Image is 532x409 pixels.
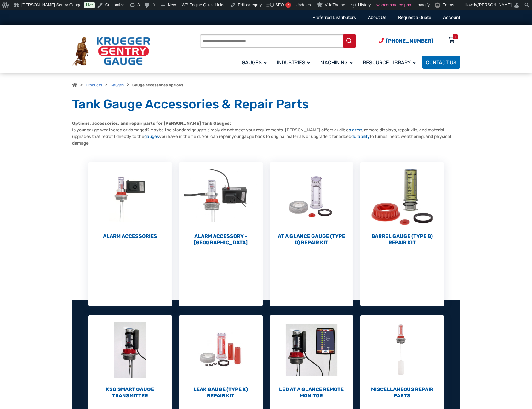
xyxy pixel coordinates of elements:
[179,386,263,399] h2: Leak Gauge (Type K) Repair Kit
[242,60,267,66] span: Gauges
[349,127,362,133] a: alarms
[270,233,353,246] h2: At a Glance Gauge (Type D) Repair Kit
[72,37,150,66] img: Krueger Sentry Gauge
[320,60,353,66] span: Machining
[270,162,353,246] a: Visit product category At a Glance Gauge (Type D) Repair Kit
[317,55,359,70] a: Machining
[455,34,456,39] div: 1
[111,83,124,87] a: Gauges
[179,162,263,246] a: Visit product category Alarm Accessory - DC
[351,134,370,139] a: durability
[359,55,422,70] a: Resource Library
[88,162,172,239] a: Visit product category Alarm Accessories
[179,315,263,385] img: Leak Gauge (Type K) Repair Kit
[360,386,444,399] h2: Miscellaneous Repair Parts
[360,233,444,246] h2: Barrel Gauge (Type B) Repair Kit
[86,83,102,87] a: Products
[270,162,353,232] img: At a Glance Gauge (Type D) Repair Kit
[144,134,159,139] a: gauges
[363,60,416,66] span: Resource Library
[72,120,460,147] p: Is your gauge weathered or damaged? Maybe the standard gauges simply do not meet your requirement...
[132,83,183,87] strong: Gauge accessories options
[88,162,172,232] img: Alarm Accessories
[179,162,263,232] img: Alarm Accessory - DC
[360,162,444,232] img: Barrel Gauge (Type B) Repair Kit
[398,15,431,20] a: Request a Quote
[422,56,460,69] a: Contact Us
[443,15,460,20] a: Account
[88,386,172,399] h2: KSG Smart Gauge Transmitter
[270,386,353,399] h2: LED At A Glance Remote Monitor
[88,315,172,399] a: Visit product category KSG Smart Gauge Transmitter
[238,55,273,70] a: Gauges
[360,315,444,399] a: Visit product category Miscellaneous Repair Parts
[72,121,231,126] strong: Options, accessories, and repair parts for [PERSON_NAME] Tank Gauges:
[88,315,172,385] img: KSG Smart Gauge Transmitter
[277,60,310,66] span: Industries
[360,315,444,385] img: Miscellaneous Repair Parts
[88,233,172,239] h2: Alarm Accessories
[179,315,263,399] a: Visit product category Leak Gauge (Type K) Repair Kit
[270,315,353,399] a: Visit product category LED At A Glance Remote Monitor
[312,15,356,20] a: Preferred Distributors
[368,15,386,20] a: About Us
[72,96,460,112] h1: Tank Gauge Accessories & Repair Parts
[426,60,456,66] span: Contact Us
[270,315,353,385] img: LED At A Glance Remote Monitor
[273,55,317,70] a: Industries
[386,38,433,44] span: [PHONE_NUMBER]
[379,37,433,45] a: Phone Number (920) 434-8860
[179,233,263,246] h2: Alarm Accessory - [GEOGRAPHIC_DATA]
[360,162,444,246] a: Visit product category Barrel Gauge (Type B) Repair Kit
